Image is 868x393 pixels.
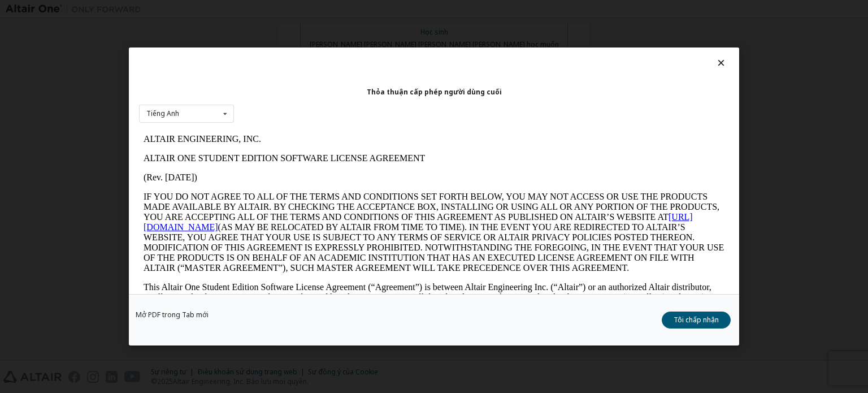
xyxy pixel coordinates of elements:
p: ALTAIR ENGINEERING, INC. [5,5,585,15]
a: [URL][DOMAIN_NAME] [5,83,554,102]
button: Tôi chấp nhận [662,312,731,329]
font: Tiếng Anh [146,109,179,118]
p: This Altair One Student Edition Software License Agreement (“Agreement”) is between Altair Engine... [5,153,585,193]
a: Mở PDF trong Tab mới [136,312,209,318]
font: Tôi chấp nhận [674,315,719,325]
p: IF YOU DO NOT AGREE TO ALL OF THE TERMS AND CONDITIONS SET FORTH BELOW, YOU MAY NOT ACCESS OR USE... [5,62,585,144]
p: (Rev. [DATE]) [5,43,585,53]
font: Thỏa thuận cấp phép người dùng cuối [367,87,502,97]
p: ALTAIR ONE STUDENT EDITION SOFTWARE LICENSE AGREEMENT [5,24,585,34]
font: Mở PDF trong Tab mới [136,310,209,319]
